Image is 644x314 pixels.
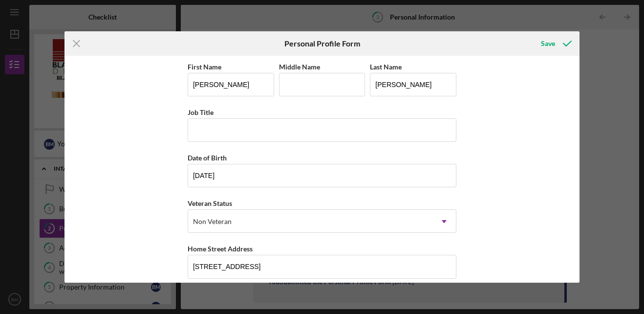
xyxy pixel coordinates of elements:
[531,34,580,53] button: Save
[188,245,253,253] label: Home Street Address
[188,108,214,116] label: Job Title
[279,63,320,71] label: Middle Name
[188,154,227,162] label: Date of Birth
[193,218,232,225] div: Non Veteran
[284,39,360,48] h6: Personal Profile Form
[370,63,402,71] label: Last Name
[541,34,555,53] div: Save
[188,63,221,71] label: First Name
